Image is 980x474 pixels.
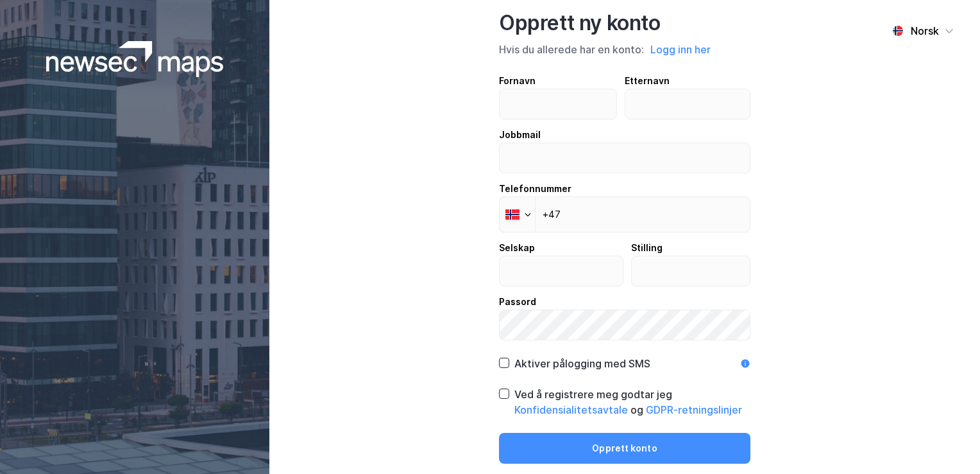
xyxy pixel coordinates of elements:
[499,197,750,233] input: Telefonnummer
[499,240,623,256] div: Selskap
[631,240,751,256] div: Stilling
[499,73,617,89] div: Fornavn
[911,23,939,39] div: Norsk
[499,127,750,143] div: Jobbmail
[46,41,224,77] img: logoWhite.bf58a803f64e89776f2b079ca2356427.svg
[499,41,750,58] div: Hvis du allerede har en konto:
[514,387,750,417] div: Ved å registrere meg godtar jeg og
[625,73,751,89] div: Etternavn
[499,433,750,464] button: Opprett konto
[500,197,535,232] div: Norway: + 47
[499,10,750,36] div: Opprett ny konto
[499,294,750,310] div: Passord
[646,41,714,58] button: Logg inn her
[499,181,750,197] div: Telefonnummer
[514,356,650,371] div: Aktiver pålogging med SMS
